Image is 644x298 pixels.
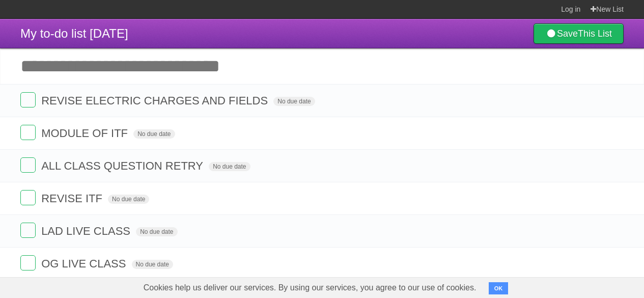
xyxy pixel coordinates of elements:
span: Cookies help us deliver our services. By using our services, you agree to our use of cookies. [133,278,487,298]
b: This List [578,29,612,39]
a: SaveThis List [534,23,624,44]
span: No due date [108,195,149,204]
span: No due date [132,260,173,269]
span: No due date [273,97,315,106]
label: Done [20,92,36,107]
label: Done [20,223,36,238]
label: Done [20,157,36,173]
label: Done [20,190,36,205]
label: Done [20,125,36,140]
span: No due date [209,162,250,171]
span: OG LIVE CLASS [41,257,128,270]
span: ALL CLASS QUESTION RETRY [41,159,206,172]
span: MODULE OF ITF [41,127,130,140]
label: Done [20,255,36,270]
span: My to-do list [DATE] [20,26,128,40]
span: No due date [133,129,175,139]
span: No due date [136,227,177,236]
span: REVISE ITF [41,192,105,205]
span: REVISE ELECTRIC CHARGES AND FIELDS [41,94,270,107]
span: LAD LIVE CLASS [41,225,133,237]
button: OK [489,282,509,294]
